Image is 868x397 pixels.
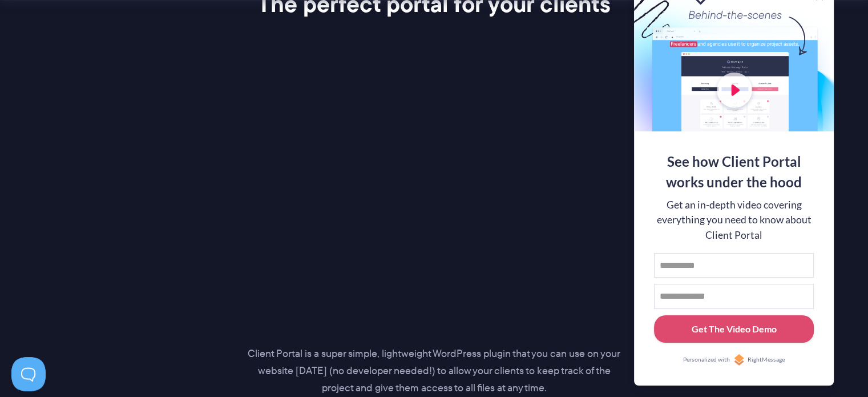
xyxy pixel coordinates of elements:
[733,354,745,366] img: Personalized with RightMessage
[748,355,785,364] span: RightMessage
[683,355,730,364] span: Personalized with
[654,151,814,193] div: See how Client Portal works under the hood
[11,357,46,391] iframe: Toggle Customer Support
[654,198,814,243] div: Get an in-depth video covering everything you need to know about Client Portal
[654,354,814,366] a: Personalized withRightMessage
[654,315,814,343] button: Get The Video Demo
[248,346,621,397] p: Client Portal is a super simple, lightweight WordPress plugin that you can use on your website [D...
[692,322,777,336] div: Get The Video Demo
